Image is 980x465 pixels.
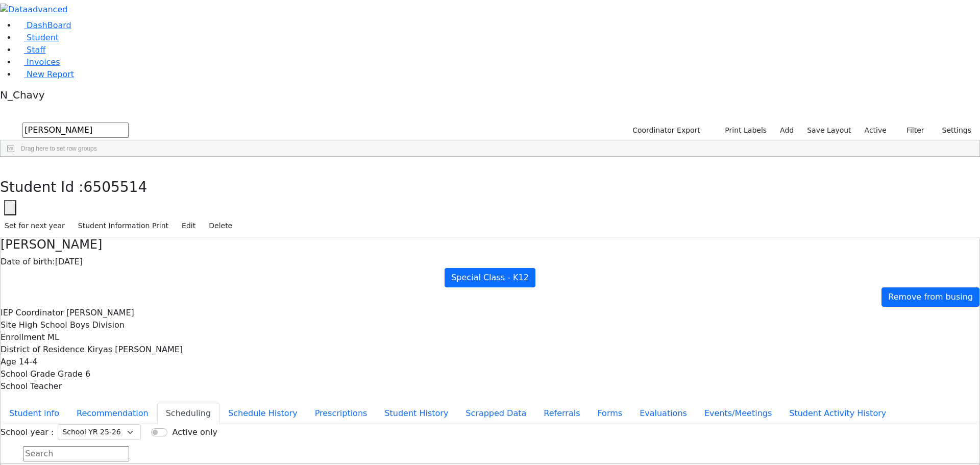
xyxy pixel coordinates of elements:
button: Scheduling [157,403,219,424]
label: Active only [172,426,217,438]
button: Evaluations [631,403,696,424]
button: Scrapped Data [457,403,535,424]
button: Filter [893,123,929,138]
button: Delete [204,218,237,234]
span: Grade 6 [58,369,90,379]
a: New Report [16,69,74,79]
label: District of Residence [1,344,85,356]
button: Coordinator Export [626,123,705,138]
span: Kiryas [PERSON_NAME] [87,345,183,354]
span: Invoices [27,57,60,67]
label: Site [1,319,16,331]
button: Student Activity History [780,403,895,424]
input: Search [22,123,129,138]
button: Forms [589,403,631,424]
button: Student info [1,403,68,424]
a: Staff [16,45,45,55]
label: Active [860,123,891,138]
label: Date of birth: [1,256,55,268]
button: Student History [376,403,457,424]
span: 14-4 [19,357,37,366]
span: DashBoard [27,20,71,30]
span: 6505514 [84,179,148,195]
label: Enrollment [1,331,45,344]
h4: [PERSON_NAME] [1,237,979,252]
label: School Teacher [1,380,62,393]
label: School year : [1,426,54,438]
button: Recommendation [68,403,157,424]
span: High School Boys Division [19,320,125,330]
button: Events/Meetings [696,403,780,424]
label: IEP Coordinator [1,307,64,319]
a: Remove from busing [881,287,979,307]
span: Drag here to set row groups [21,145,97,152]
a: Student [16,33,59,42]
a: Special Class - K12 [445,268,535,287]
span: Remove from busing [888,292,973,302]
span: ML [47,332,59,342]
label: School Grade [1,368,55,380]
span: Staff [27,45,45,55]
div: [DATE] [1,256,979,268]
a: DashBoard [16,20,71,30]
button: Settings [929,123,976,138]
button: Save Layout [802,123,855,138]
button: Edit [177,218,200,234]
button: Print Labels [713,123,771,138]
input: Search [23,446,129,461]
button: Referrals [535,403,589,424]
span: New Report [27,69,74,79]
button: Prescriptions [306,403,376,424]
label: Age [1,356,16,368]
button: Student Information Print [73,218,173,234]
button: Schedule History [219,403,306,424]
a: Add [775,123,798,138]
a: Invoices [16,57,60,67]
span: Student [27,33,59,42]
span: [PERSON_NAME] [66,308,134,317]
